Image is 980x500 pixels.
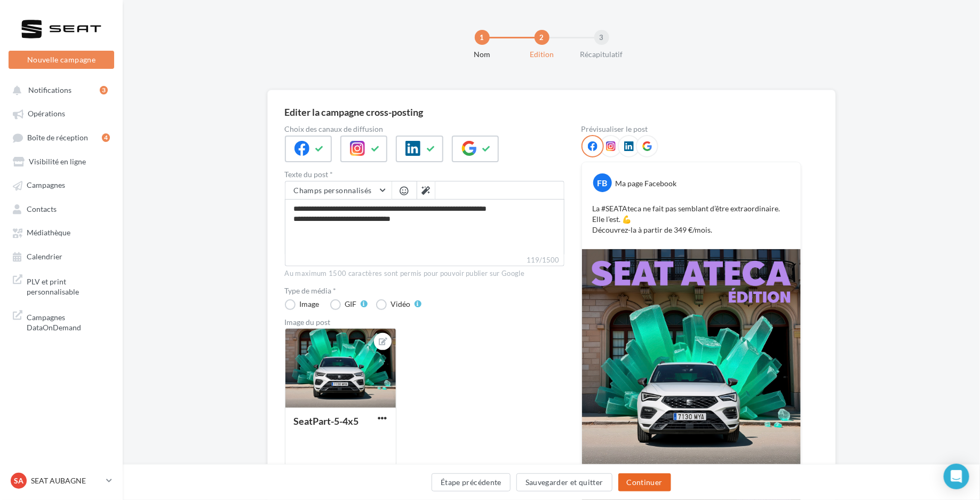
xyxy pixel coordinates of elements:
[535,30,549,45] div: 2
[285,125,564,133] label: Choix des canaux de diffusion
[285,255,564,266] label: 119/1500
[285,107,424,117] div: Editer la campagne cross-posting
[285,319,564,326] div: Image du post
[593,173,612,192] div: FB
[581,125,801,133] div: Prévisualiser le post
[27,204,57,213] span: Contacts
[6,270,116,301] a: PLV et print personnalisable
[300,300,320,308] div: Image
[593,203,790,235] p: La #SEATAteca ne fait pas semblant d’être extraordinaire. Elle l’est. 💪 Découvrez-la à partir de ...
[6,199,116,218] a: Contacts
[6,175,116,194] a: Campagnes
[448,49,516,60] div: Nom
[285,181,392,200] button: Champs personnalisés
[27,274,110,297] span: PLV et print personnalisable
[6,104,116,123] a: Opérations
[27,181,65,190] span: Campagnes
[618,473,671,491] button: Continuer
[27,133,88,142] span: Boîte de réception
[9,51,114,69] button: Nouvelle campagne
[285,171,564,178] label: Texte du post *
[6,247,116,266] a: Calendrier
[508,49,576,60] div: Edition
[345,300,357,308] div: GIF
[28,109,65,118] span: Opérations
[594,30,609,45] div: 3
[294,186,372,195] span: Champs personnalisés
[616,178,677,189] div: Ma page Facebook
[285,287,564,295] label: Type de média *
[27,310,110,333] span: Campagnes DataOnDemand
[944,464,969,489] div: Open Intercom Messenger
[29,157,86,166] span: Visibilité en ligne
[6,306,116,337] a: Campagnes DataOnDemand
[6,223,116,242] a: Médiathèque
[102,133,110,142] div: 4
[432,473,511,491] button: Étape précédente
[6,152,116,171] a: Visibilité en ligne
[391,300,411,308] div: Vidéo
[28,85,71,94] span: Notifications
[14,475,23,486] span: SA
[475,30,490,45] div: 1
[9,471,114,491] a: SA SEAT AUBAGNE
[27,252,62,261] span: Calendrier
[516,473,612,491] button: Sauvegarder et quitter
[294,415,359,427] div: SeatPart-5-4x5
[100,86,108,94] div: 3
[27,228,70,237] span: Médiathèque
[568,49,636,60] div: Récapitulatif
[285,269,564,279] div: Au maximum 1500 caractères sont permis pour pouvoir publier sur Google
[6,80,112,99] button: Notifications 3
[6,128,116,147] a: Boîte de réception4
[31,475,102,486] p: SEAT AUBAGNE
